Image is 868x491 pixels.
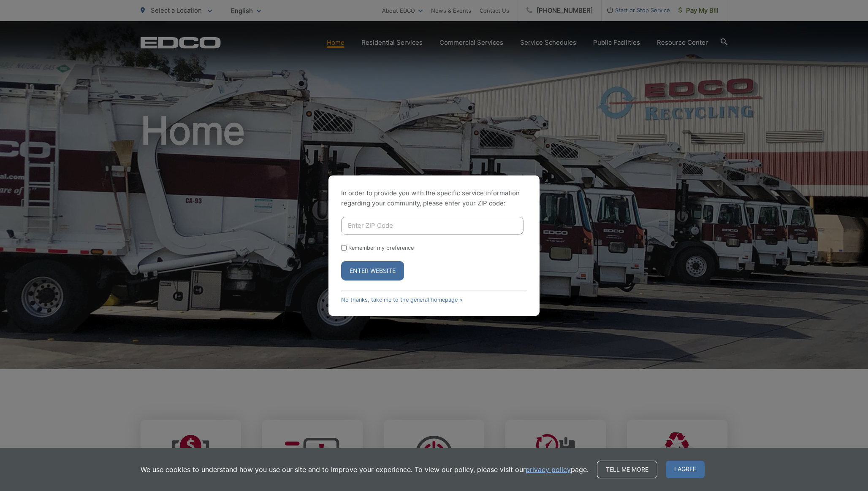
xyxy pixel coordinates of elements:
label: Remember my preference [348,245,414,251]
input: Enter ZIP Code [341,217,524,235]
a: No thanks, take me to the general homepage > [341,297,463,303]
a: Tell me more [597,461,657,478]
button: Enter Website [341,261,404,281]
span: I agree [666,461,705,478]
p: We use cookies to understand how you use our site and to improve your experience. To view our pol... [141,464,589,475]
p: In order to provide you with the specific service information regarding your community, please en... [341,188,527,208]
a: privacy policy [526,464,571,475]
